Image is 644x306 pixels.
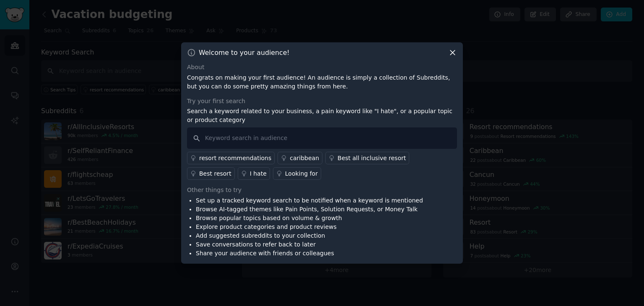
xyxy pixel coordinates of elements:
a: Best all inclusive resort [325,152,409,164]
a: resort recommendations [187,152,275,164]
div: About [187,63,457,72]
div: caribbean [290,154,319,163]
div: resort recommendations [199,154,271,163]
h3: Welcome to your audience! [199,48,290,57]
div: Try your first search [187,97,457,106]
div: Best all inclusive resort [338,154,406,163]
div: Looking for [285,169,318,178]
input: Keyword search in audience [187,127,457,149]
li: Browse AI-tagged themes like Pain Points, Solution Requests, or Money Talk [196,205,423,214]
li: Share your audience with friends or colleagues [196,249,423,258]
li: Explore product categories and product reviews [196,223,423,231]
a: caribbean [278,152,322,164]
li: Save conversations to refer back to later [196,240,423,249]
a: Best resort [187,167,235,180]
p: Congrats on making your first audience! An audience is simply a collection of Subreddits, but you... [187,73,457,91]
div: Best resort [199,169,231,178]
div: Other things to try [187,186,457,194]
li: Add suggested subreddits to your collection [196,231,423,240]
a: I hate [238,167,270,180]
li: Set up a tracked keyword search to be notified when a keyword is mentioned [196,196,423,205]
a: Looking for [273,167,321,180]
li: Browse popular topics based on volume & growth [196,214,423,223]
p: Search a keyword related to your business, a pain keyword like "I hate", or a popular topic or pr... [187,107,457,124]
div: I hate [250,169,267,178]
